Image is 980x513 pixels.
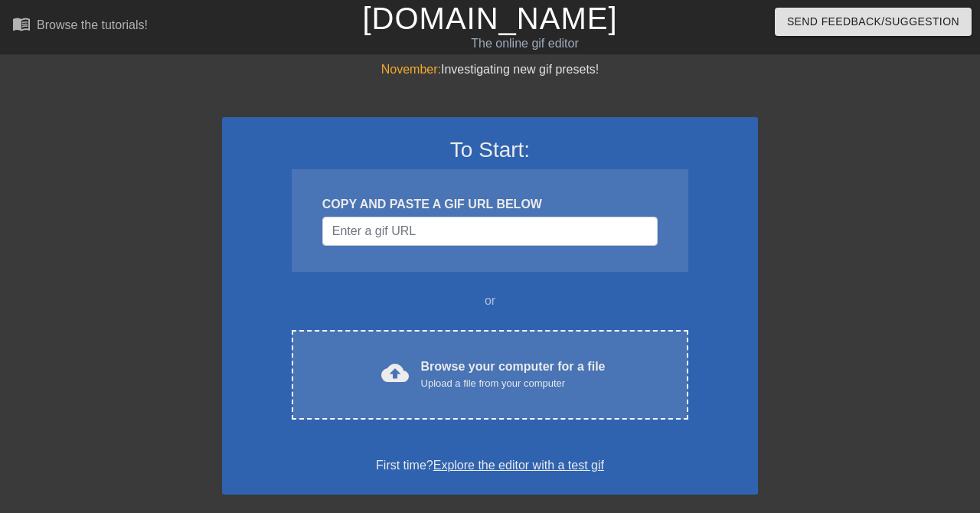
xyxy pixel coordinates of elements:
span: menu_book [12,15,31,33]
input: Username [322,217,658,246]
h3: To Start: [242,137,738,163]
div: COPY AND PASTE A GIF URL BELOW [322,195,658,214]
span: cloud_upload [381,359,409,387]
a: Browse the tutorials! [12,15,148,38]
div: Upload a file from your computer [421,376,606,391]
span: Send Feedback/Suggestion [787,12,959,31]
div: The online gif editor [335,34,716,53]
div: Investigating new gif presets! [222,60,758,79]
a: Explore the editor with a test gif [433,459,604,472]
a: [DOMAIN_NAME] [362,2,617,35]
div: Browse the tutorials! [37,18,148,31]
div: or [262,292,718,310]
span: November: [381,63,441,76]
div: First time? [242,456,738,475]
button: Send Feedback/Suggestion [775,8,972,36]
div: Browse your computer for a file [421,358,606,391]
